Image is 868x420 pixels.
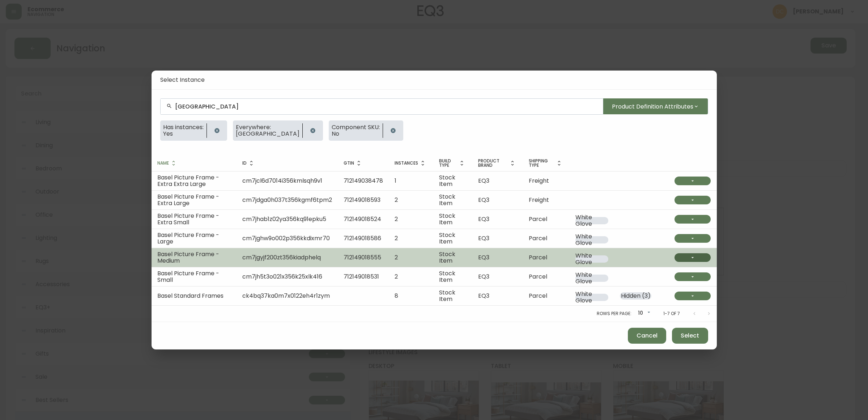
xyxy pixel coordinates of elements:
[242,234,330,242] span: cm7jghw9o002p356kkdixmr70
[478,292,489,300] span: EQ3
[529,159,563,167] span: Shipping Type
[672,328,708,344] button: Select
[163,131,204,137] span: Yes
[575,217,609,224] span: White Glove
[575,255,609,263] span: White Glove
[529,196,549,204] span: Freight
[395,272,398,281] span: 2
[157,160,178,166] span: Name
[160,76,205,84] span: Select Instance
[395,292,398,300] span: 8
[395,177,396,185] span: 1
[242,160,256,166] span: ID
[439,288,455,303] span: Stock Item
[395,160,427,166] span: Instances
[236,124,299,131] span: Everywhere:
[529,272,547,281] span: Parcel
[478,159,518,167] span: Product Brand
[344,253,381,262] span: 712149018555
[575,294,609,301] span: White Glove
[603,98,708,114] button: Product Definition Attributes
[395,253,398,262] span: 2
[663,310,680,317] p: 1-7 of 7
[242,272,322,281] span: cm7jh5t3o021x356k25xlk416
[344,272,379,281] span: 712149018531
[478,196,489,204] span: EQ3
[478,272,489,281] span: EQ3
[332,131,380,137] span: No
[236,131,299,137] span: [GEOGRAPHIC_DATA]
[242,177,322,185] span: cm7jcl6d7014i356kmlsqh9v1
[439,231,455,246] span: Stock Item
[157,269,219,284] span: Basel Picture Frame - Small
[344,215,381,223] span: 712149018524
[157,250,219,265] span: Basel Picture Frame - Medium
[575,275,609,282] span: White Glove
[344,234,381,242] span: 712149018586
[478,177,489,185] span: EQ3
[395,234,398,242] span: 2
[395,215,398,223] span: 2
[439,192,455,207] span: Stock Item
[628,328,666,344] button: Cancel
[597,310,631,317] p: Rows per page:
[478,215,489,223] span: EQ3
[157,212,219,226] span: Basel Picture Frame - Extra Small
[157,192,219,207] span: Basel Picture Frame - Extra Large
[439,212,455,226] span: Stock Item
[344,160,363,166] span: GTIN
[395,196,398,204] span: 2
[478,234,489,242] span: EQ3
[439,173,455,188] span: Stock Item
[175,103,597,110] input: Search
[242,215,326,223] span: cm7jhab1z02ya356kq91epku5
[634,307,652,319] div: 10
[529,234,547,242] span: Parcel
[529,215,547,223] span: Parcel
[242,196,332,204] span: cm7jdga0h037t356kgmf6tpm2
[620,292,651,300] span: Hidden ( 3 )
[344,196,380,204] span: 712149018593
[157,173,219,188] span: Basel Picture Frame - Extra Extra Large
[157,292,224,300] span: Basel Standard Frames
[612,102,693,111] span: Product Definition Attributes
[157,231,219,246] span: Basel Picture Frame - Large
[637,332,658,340] span: Cancel
[163,124,204,131] span: Has instances:
[242,292,330,300] span: ck4bq37ka0m7x0122eh4r1zym
[575,236,609,243] span: White Glove
[439,159,467,167] span: Build Type
[529,253,547,262] span: Parcel
[681,332,699,340] span: Select
[332,124,380,131] span: Component SKU:
[439,269,455,284] span: Stock Item
[344,177,383,185] span: 712149038478
[439,250,455,265] span: Stock Item
[478,253,489,262] span: EQ3
[529,177,549,185] span: Freight
[242,253,321,262] span: cm7jgyjf200zt356kiadphelq
[529,292,547,300] span: Parcel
